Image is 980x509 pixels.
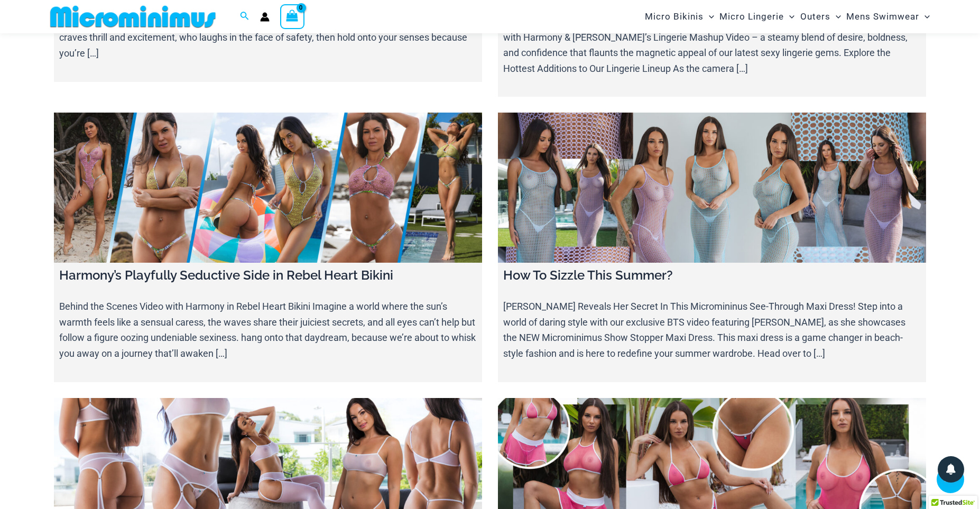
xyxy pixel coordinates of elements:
[498,113,926,263] a: How To Sizzle This Summer?
[645,3,704,30] span: Micro Bikinis
[503,268,921,283] h4: How To Sizzle This Summer?
[503,299,921,362] p: [PERSON_NAME] Reveals Her Secret In This Micromininus See-Through Maxi Dress! Step into a world o...
[260,12,270,22] a: Account icon link
[503,14,921,77] p: Sultry Harmony & Heather: Fiery Lingerie Mashup Video 🔥 Get ready to set your screens on fire wit...
[798,3,844,30] a: OutersMenu ToggleMenu Toggle
[830,3,841,30] span: Menu Toggle
[719,3,784,30] span: Micro Lingerie
[642,3,717,30] a: Micro BikinisMenu ToggleMenu Toggle
[54,113,482,263] a: Harmony’s Playfully Seductive Side in Rebel Heart Bikini
[784,3,794,30] span: Menu Toggle
[919,3,930,30] span: Menu Toggle
[240,10,249,23] a: Search icon link
[59,299,477,362] p: Behind the Scenes Video with Harmony in Rebel Heart Bikini Imagine a world where the sun’s warmth...
[46,5,220,29] img: MM SHOP LOGO FLAT
[59,268,477,283] h4: Harmony’s Playfully Seductive Side in Rebel Heart Bikini
[704,3,714,30] span: Menu Toggle
[846,3,919,30] span: Mens Swimwear
[844,3,932,30] a: Mens SwimwearMenu ToggleMenu Toggle
[800,3,830,30] span: Outers
[280,4,304,29] a: View Shopping Cart, empty
[717,3,797,30] a: Micro LingerieMenu ToggleMenu Toggle
[641,2,934,32] nav: Site Navigation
